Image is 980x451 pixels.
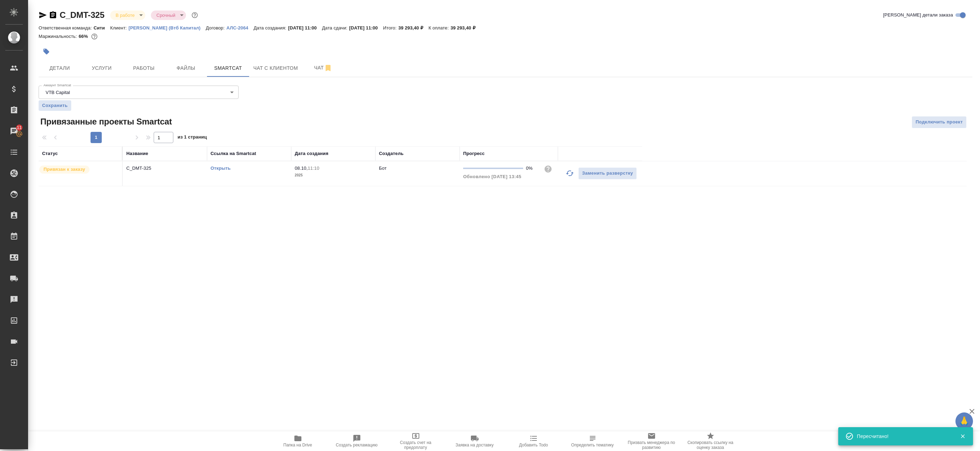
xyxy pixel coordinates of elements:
span: Сохранить [42,102,68,109]
p: Привязан к заказу [44,166,85,173]
p: Сити [94,25,110,31]
button: Сохранить [39,100,71,111]
span: Привязанные проекты Smartcat [39,116,172,127]
div: VTB Capital [39,86,239,99]
p: Ответственная команда: [39,25,94,31]
span: Файлы [169,64,203,73]
span: 🙏 [958,414,970,429]
a: Открыть [211,166,231,171]
p: 66% [79,34,89,39]
span: Заявка на доставку [455,443,493,447]
a: АЛС-2064 [226,25,253,31]
button: 11224.34 RUB; [90,32,99,41]
p: 11:10 [308,166,319,171]
span: Создать рекламацию [336,443,378,447]
button: VTB Capital [44,89,72,95]
button: Обновить прогресс [561,165,578,182]
button: Создать счет на предоплату [386,431,445,451]
div: Статус [42,150,58,157]
p: Итого: [383,25,398,31]
div: Создатель [379,150,404,157]
button: 🙏 [955,412,973,430]
button: Скопировать ссылку для ЯМессенджера [39,11,47,19]
button: В работе [114,12,137,18]
div: Дата создания [295,150,328,157]
p: Маржинальность: [39,34,79,39]
span: Детали [43,64,76,73]
a: 11 [2,122,26,140]
button: Заменить разверстку [578,167,637,180]
button: Определить тематику [563,431,622,451]
span: Услуги [85,64,119,73]
button: Добавить Todo [504,431,563,451]
button: Срочный [154,12,178,18]
div: Ссылка на Smartcat [211,150,256,157]
p: 08.10, [295,166,308,171]
div: 0% [526,165,538,172]
span: Чат с клиентом [253,64,298,73]
button: Скопировать ссылку на оценку заказа [681,431,740,451]
p: АЛС-2064 [226,25,253,31]
div: Прогресс [463,150,485,157]
p: Клиент: [110,25,128,31]
button: Создать рекламацию [327,431,386,451]
button: Закрыть [955,433,970,439]
span: Создать счет на предоплату [391,440,441,450]
button: Доп статусы указывают на важность/срочность заказа [190,11,199,20]
button: Папка на Drive [268,431,327,451]
span: Чат [306,63,340,72]
p: Дата создания: [254,25,288,31]
span: Подключить проект [915,118,963,126]
a: C_DMT-325 [60,10,105,20]
span: Определить тематику [571,443,614,447]
svg: Отписаться [324,64,332,72]
div: Пересчитано! [857,433,949,440]
span: из 1 страниц [178,133,207,143]
span: 11 [13,124,26,131]
span: Папка на Drive [284,443,312,447]
span: Обновлено [DATE] 13:45 [463,174,521,179]
button: Подключить проект [912,116,967,128]
div: В работе [110,11,145,20]
span: [PERSON_NAME] детали заказа [883,12,953,19]
button: Скопировать ссылку [49,11,57,19]
p: 2025 [295,172,372,179]
button: Призвать менеджера по развитию [622,431,681,451]
p: 39 293,40 ₽ [451,25,481,31]
span: Заменить разверстку [582,169,633,177]
p: [DATE] 11:00 [349,25,383,31]
button: Добавить тэг [39,44,54,59]
p: Договор: [206,25,227,31]
p: Дата сдачи: [322,25,349,31]
p: К оплате: [428,25,451,31]
p: [DATE] 11:00 [288,25,322,31]
p: 39 293,40 ₽ [398,25,428,31]
span: Работы [127,64,161,73]
span: Скопировать ссылку на оценку заказа [685,440,736,450]
button: Заявка на доставку [445,431,504,451]
p: C_DMT-325 [126,165,204,172]
p: Бот [379,166,387,171]
a: [PERSON_NAME] (Втб Капитал) [128,25,206,31]
span: Призвать менеджера по развитию [626,440,677,450]
div: Название [126,150,148,157]
div: В работе [151,11,186,20]
span: Smartcat [211,64,245,73]
span: Добавить Todo [519,443,548,447]
p: [PERSON_NAME] (Втб Капитал) [128,25,206,31]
